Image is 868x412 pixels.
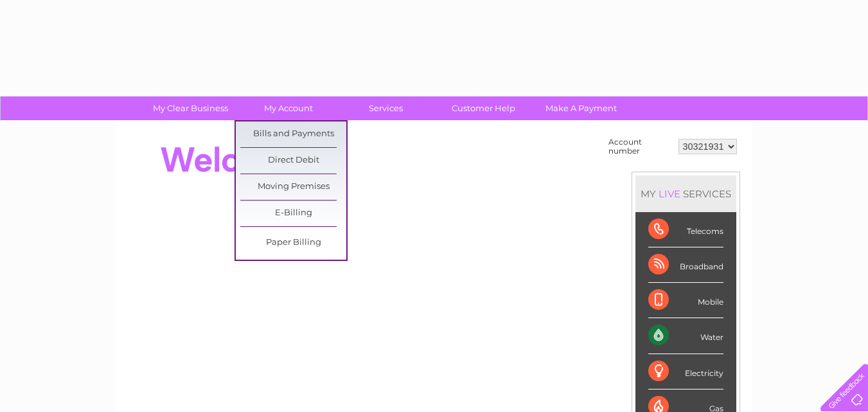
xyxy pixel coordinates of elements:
[648,247,723,283] div: Broadband
[648,212,723,247] div: Telecoms
[137,96,244,120] a: My Clear Business
[648,354,723,390] div: Electricity
[240,174,346,200] a: Moving Premises
[235,96,341,120] a: My Account
[656,188,683,200] div: LIVE
[648,318,723,354] div: Water
[333,96,439,120] a: Services
[648,283,723,318] div: Mobile
[240,201,346,226] a: E-Billing
[240,230,346,256] a: Paper Billing
[605,134,675,159] td: Account number
[528,96,634,120] a: Make A Payment
[635,175,736,212] div: MY SERVICES
[240,121,346,147] a: Bills and Payments
[430,96,536,120] a: Customer Help
[240,148,346,174] a: Direct Debit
